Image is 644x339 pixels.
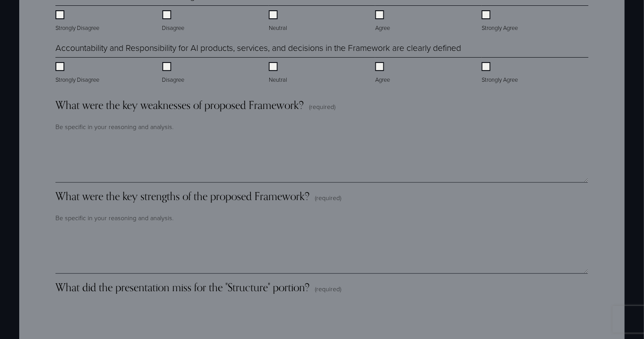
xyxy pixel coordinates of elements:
[162,10,186,33] label: Disagree
[269,62,289,84] label: Neutral
[55,281,309,294] span: What did the presentation miss for the "Structure" portion?
[55,10,101,33] label: Strongly Disagree
[55,99,304,112] span: What were the key weaknesses of proposed Framework?
[55,119,588,134] p: Be specific in your reasoning and analysis.
[55,62,101,84] label: Strongly Disagree
[375,10,392,33] label: Agree
[55,210,588,226] p: Be specific in your reasoning and analysis.
[55,42,461,54] legend: Accountability and Responsibility for AI products, services, and decisions in the Framework are c...
[269,10,289,33] label: Neutral
[375,62,392,84] label: Agree
[315,285,341,293] span: (required)
[315,193,341,202] span: (required)
[55,190,309,203] span: What were the key strengths of the proposed Framework?
[482,62,520,84] label: Strongly Agree
[162,62,186,84] label: Disagree
[309,102,335,111] span: (required)
[482,10,520,33] label: Strongly Agree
